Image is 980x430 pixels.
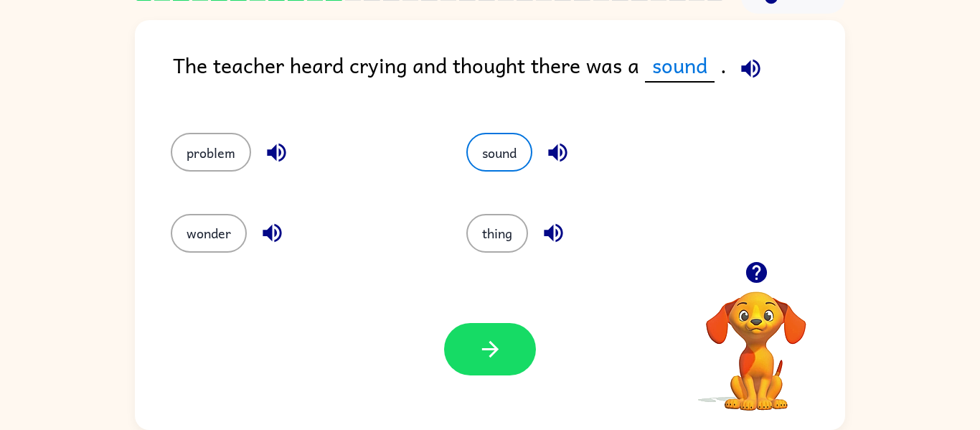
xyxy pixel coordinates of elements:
[171,133,251,172] button: problem
[645,49,715,83] span: sound
[466,133,532,172] button: sound
[684,269,828,413] video: Your browser must support playing .mp4 files to use Literably. Please try using another browser.
[466,214,528,253] button: thing
[171,214,247,253] button: wonder
[173,49,845,104] div: The teacher heard crying and thought there was a .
